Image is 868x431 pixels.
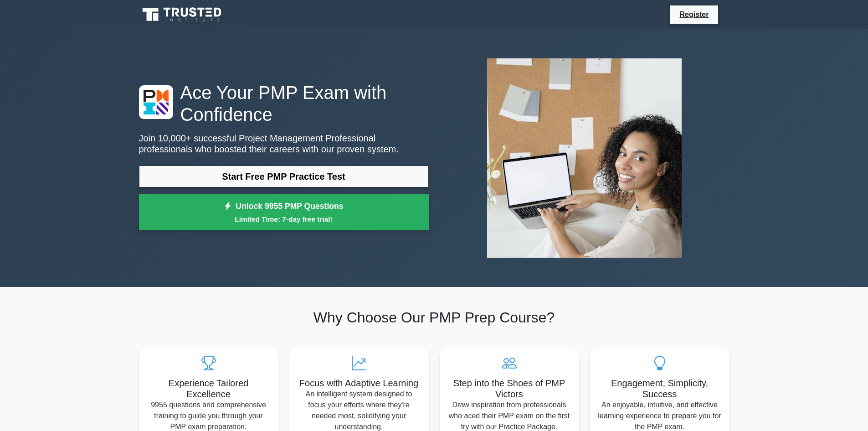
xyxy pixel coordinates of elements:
[139,133,429,155] p: Join 10,000+ successful Project Management Professional professionals who boosted their careers w...
[597,378,722,400] h5: Engagement, Simplicity, Success
[297,378,421,389] h5: Focus with Adaptive Learning
[674,9,714,20] a: Register
[150,214,417,224] small: Limited Time: 7-day free trial!
[139,82,429,125] h1: Ace Your PMP Exam with Confidence
[447,378,572,400] h5: Step into the Shoes of PMP Victors
[139,194,429,231] a: Unlock 9955 PMP QuestionsLimited Time: 7-day free trial!
[139,309,729,326] h2: Why Choose Our PMP Prep Course?
[139,166,429,187] a: Start Free PMP Practice Test
[146,378,271,400] h5: Experience Tailored Excellence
